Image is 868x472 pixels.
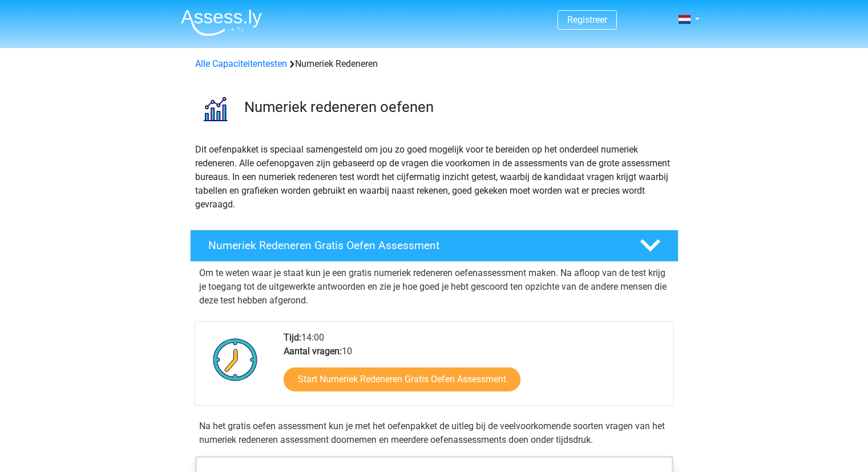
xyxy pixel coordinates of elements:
[208,239,621,252] h4: Numeriek Redeneren Gratis Oefen Assessment
[275,331,673,405] div: 14:00 10
[284,367,520,391] a: Start Numeriek Redeneren Gratis Oefen Assessment
[284,346,342,357] b: Aantal vragen:
[284,332,301,343] b: Tijd:
[207,331,264,388] img: Klok
[185,230,683,262] a: Numeriek Redeneren Gratis Oefen Assessment
[199,266,669,307] p: Om te weten waar je staat kun je een gratis numeriek redeneren oefenassessment maken. Na afloop v...
[567,14,607,25] a: Registreer
[195,58,287,69] a: Alle Capaciteitentesten
[191,57,678,71] div: Numeriek Redeneren
[195,419,674,447] div: Na het gratis oefen assessment kun je met het oefenpakket de uitleg bij de veelvoorkomende soorte...
[191,85,239,133] img: numeriek redeneren
[181,9,262,36] img: Assessly
[244,98,669,116] h3: Numeriek redeneren oefenen
[195,143,673,211] p: Dit oefenpakket is speciaal samengesteld om jou zo goed mogelijk voor te bereiden op het onderdee...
